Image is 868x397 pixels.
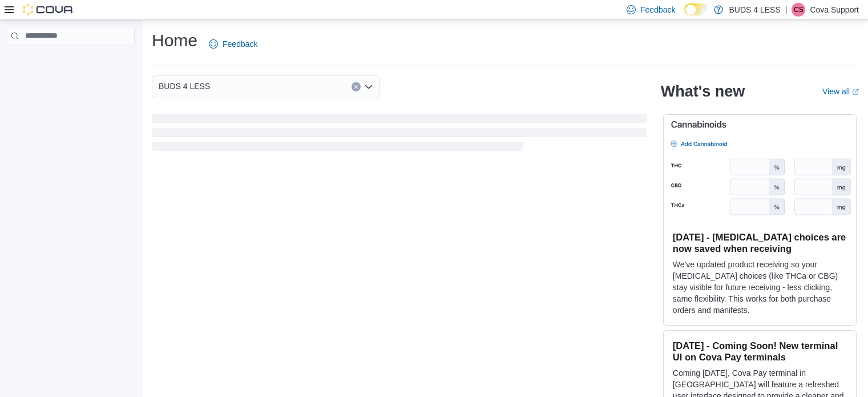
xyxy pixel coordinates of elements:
a: Feedback [204,33,262,55]
a: View allExternal link [822,87,859,96]
nav: Complex example [7,47,135,75]
h2: What's new [661,82,745,101]
p: Cova Support [810,3,859,17]
span: Feedback [640,4,675,15]
h1: Home [152,29,197,52]
p: | [785,3,788,17]
div: Cova Support [792,3,805,17]
button: Clear input [352,82,361,91]
span: BUDS 4 LESS [159,79,210,93]
p: BUDS 4 LESS [729,3,780,17]
span: Loading [152,117,647,153]
h3: [DATE] - Coming Soon! New terminal UI on Cova Pay terminals [673,340,847,363]
img: Cova [23,4,74,15]
button: Open list of options [364,82,373,91]
h3: [DATE] - [MEDICAL_DATA] choices are now saved when receiving [673,231,847,254]
span: Feedback [223,38,257,50]
span: CS [794,3,804,17]
p: We've updated product receiving so your [MEDICAL_DATA] choices (like THCa or CBG) stay visible fo... [673,259,847,316]
span: Dark Mode [684,15,685,16]
input: Dark Mode [684,3,708,15]
svg: External link [852,89,859,95]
